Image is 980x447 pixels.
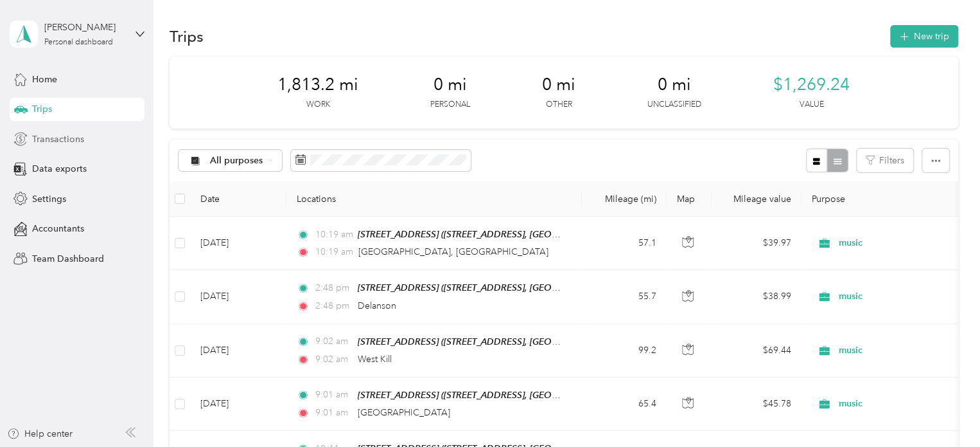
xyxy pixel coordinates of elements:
[315,228,351,242] span: 10:19 am
[44,39,113,46] div: Personal dashboard
[712,270,801,324] td: $38.99
[32,73,57,86] span: Home
[712,217,801,270] td: $39.97
[908,375,980,447] iframe: Everlance-gr Chat Button Frame
[190,324,286,378] td: [DATE]
[190,270,286,324] td: [DATE]
[315,352,351,367] span: 9:02 am
[358,336,672,347] span: [STREET_ADDRESS] ([STREET_ADDRESS], [GEOGRAPHIC_DATA], [US_STATE])
[800,99,824,111] p: Value
[839,236,956,250] span: music
[7,427,73,441] button: Help center
[315,281,351,295] span: 2:48 pm
[582,378,667,431] td: 65.4
[773,75,850,95] span: $1,269.24
[315,245,353,259] span: 10:19 am
[433,75,467,95] span: 0 mi
[190,217,286,270] td: [DATE]
[542,75,575,95] span: 0 mi
[546,99,572,111] p: Other
[712,181,801,217] th: Mileage value
[315,334,351,349] span: 9:02 am
[358,300,396,311] span: Delanson
[358,354,392,365] span: West Kill
[44,21,125,34] div: [PERSON_NAME]
[839,343,956,358] span: music
[582,217,667,270] td: 57.1
[658,75,691,95] span: 0 mi
[839,397,956,411] span: music
[712,378,801,431] td: $45.78
[190,378,286,431] td: [DATE]
[358,390,672,401] span: [STREET_ADDRESS] ([STREET_ADDRESS], [GEOGRAPHIC_DATA], [US_STATE])
[315,406,351,420] span: 9:01 am
[667,181,712,217] th: Map
[170,30,204,43] h1: Trips
[210,156,263,165] span: All purposes
[32,102,52,116] span: Trips
[358,407,450,418] span: [GEOGRAPHIC_DATA]
[315,388,351,402] span: 9:01 am
[358,229,672,240] span: [STREET_ADDRESS] ([STREET_ADDRESS], [GEOGRAPHIC_DATA], [US_STATE])
[857,149,913,172] button: Filters
[306,99,330,111] p: Work
[582,181,667,217] th: Mileage (mi)
[277,75,358,95] span: 1,813.2 mi
[582,324,667,378] td: 99.2
[32,192,66,206] span: Settings
[32,132,84,146] span: Transactions
[358,282,672,293] span: [STREET_ADDRESS] ([STREET_ADDRESS], [GEOGRAPHIC_DATA], [US_STATE])
[647,99,701,111] p: Unclassified
[839,289,956,304] span: music
[582,270,667,324] td: 55.7
[32,162,87,176] span: Data exports
[286,181,582,217] th: Locations
[32,222,84,235] span: Accountants
[32,252,104,266] span: Team Dashboard
[890,25,958,48] button: New trip
[358,246,548,257] span: [GEOGRAPHIC_DATA], [GEOGRAPHIC_DATA]
[315,299,351,313] span: 2:48 pm
[712,324,801,378] td: $69.44
[190,181,286,217] th: Date
[430,99,470,111] p: Personal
